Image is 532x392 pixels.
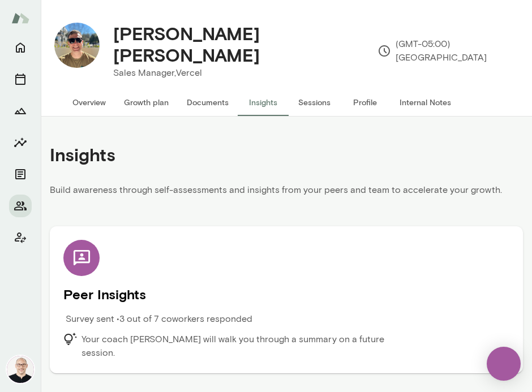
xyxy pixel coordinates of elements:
button: Insights [238,89,289,116]
img: Mento [11,7,29,29]
p: Survey sent • 3 out of 7 coworkers responded [66,312,252,326]
div: Peer Insights Survey sent •3 out of 7 coworkers respondedYour coach [PERSON_NAME] will walk you t... [63,240,509,360]
button: Growth Plan [9,100,32,122]
h4: Insights [50,144,115,165]
p: Build awareness through self-assessments and insights from your peers and team to accelerate your... [50,183,523,204]
button: Insights [9,131,32,154]
p: Sales Manager, Vercel [113,66,364,80]
h4: [PERSON_NAME] [PERSON_NAME] [113,23,364,66]
button: Client app [9,226,32,249]
button: Sessions [9,68,32,91]
div: Peer Insights Survey sent •3 out of 7 coworkers respondedYour coach [PERSON_NAME] will walk you t... [50,226,523,373]
button: Profile [340,89,391,116]
button: Documents [178,89,238,116]
button: Sessions [289,89,340,116]
button: Documents [9,163,32,186]
button: Overview [63,89,115,116]
img: Michael Wilson [7,356,34,383]
p: Your coach [PERSON_NAME] will walk you through a summary on a future session. [81,333,398,360]
p: (GMT-05:00) [GEOGRAPHIC_DATA] [377,37,518,64]
h5: Peer Insights [63,285,509,303]
button: Growth plan [115,89,178,116]
img: Matt Jared [54,23,100,68]
button: Internal Notes [391,89,460,116]
button: Members [9,195,32,217]
button: Home [9,36,32,59]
